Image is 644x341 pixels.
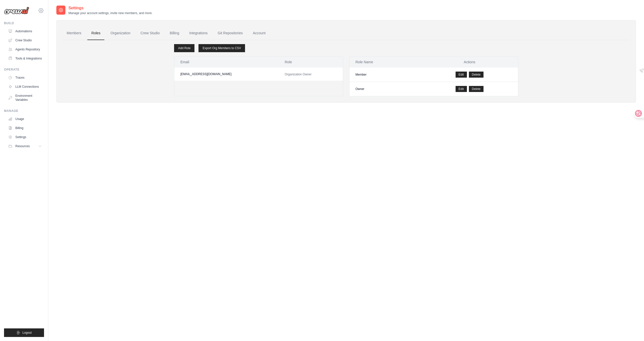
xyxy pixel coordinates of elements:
[6,54,44,63] a: Tools & Integrations
[6,124,44,132] a: Billing
[68,11,152,15] p: Manage your account settings, invite new members, and more.
[4,7,29,14] img: Logo
[68,5,152,11] h2: Settings
[279,56,343,68] th: Role
[4,21,44,25] div: Build
[349,82,421,96] td: Owner
[214,26,247,40] a: Git Repositories
[137,26,164,40] a: Crew Studio
[6,115,44,123] a: Usage
[456,86,467,92] a: Edit
[6,45,44,53] a: Agents Repository
[285,73,312,76] span: Organization Owner
[22,331,32,335] span: Logout
[6,36,44,44] a: Crew Studio
[349,68,421,82] td: Member
[6,27,44,35] a: Automations
[106,26,134,40] a: Organization
[6,92,44,104] a: Environment Variables
[87,26,104,40] a: Roles
[469,72,484,78] button: Delete
[249,26,270,40] a: Account
[185,26,212,40] a: Integrations
[4,68,44,72] div: Operate
[63,26,85,40] a: Members
[198,44,245,52] a: Export Org Members to CSV
[349,56,421,68] th: Role Name
[456,72,467,78] a: Edit
[421,56,518,68] th: Actions
[4,328,44,337] button: Logout
[174,68,279,81] td: [EMAIL_ADDRESS][DOMAIN_NAME]
[6,74,44,82] a: Traces
[174,56,279,68] th: Email
[166,26,183,40] a: Billing
[6,83,44,91] a: LLM Connections
[15,144,30,148] span: Resources
[174,44,194,52] a: Add Role
[6,142,44,150] button: Resources
[469,86,484,92] button: Delete
[6,133,44,141] a: Settings
[4,109,44,113] div: Manage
